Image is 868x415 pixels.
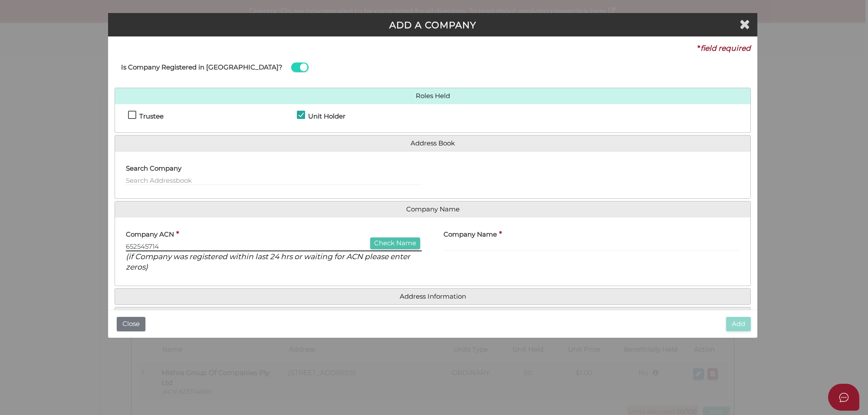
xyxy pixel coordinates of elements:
h4: Company Name [444,231,497,238]
i: (if Company was registered within last 24 hrs or waiting for ACN please enter zeros) [126,252,410,272]
button: Close [117,317,145,331]
button: Add [726,317,751,331]
a: Address Book [122,140,744,147]
h4: Search Company [126,165,181,172]
h4: Company ACN [126,231,174,238]
a: Address Information [122,293,744,300]
button: Open asap [828,384,859,411]
a: Company Name [122,206,744,213]
input: Search Addressbook [126,176,422,185]
button: Check Name [370,237,420,249]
